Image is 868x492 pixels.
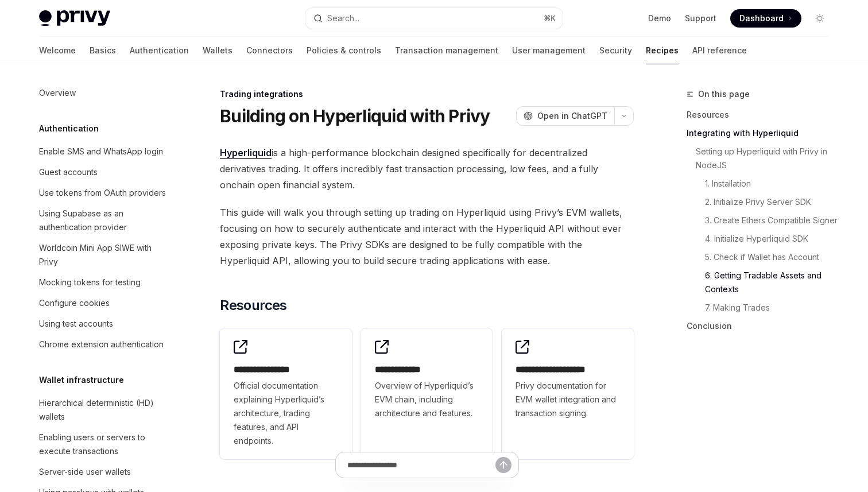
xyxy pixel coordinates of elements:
[39,241,170,269] div: Worldcoin Mini App SIWE with Privy
[730,9,801,28] a: Dashboard
[347,452,495,478] input: Ask a question...
[30,462,177,482] a: Server-side user wallets
[203,37,232,64] a: Wallets
[502,328,634,459] a: **** **** **** *****Privy documentation for EVM wallet integration and transaction signing.
[698,87,750,101] span: On this page
[516,106,614,126] button: Open in ChatGPT
[537,110,607,122] span: Open in ChatGPT
[30,393,177,427] a: Hierarchical deterministic (HD) wallets
[39,186,166,200] div: Use tokens from OAuth providers
[687,193,838,211] a: 2. Initialize Privy Server SDK
[687,317,838,335] a: Conclusion
[687,230,838,248] a: 4. Initialize Hyperliquid SDK
[739,13,784,24] span: Dashboard
[811,9,829,28] button: Toggle dark mode
[685,13,716,24] a: Support
[130,37,189,64] a: Authentication
[220,88,634,100] div: Trading integrations
[39,207,170,234] div: Using Supabase as an authentication provider
[687,142,838,175] a: Setting up Hyperliquid with Privy in NodeJS
[544,14,556,23] span: ⌘ K
[30,203,177,238] a: Using Supabase as an authentication provider
[30,83,177,103] a: Overview
[39,338,164,351] div: Chrome extension authentication
[687,299,838,317] a: 7. Making Trades
[30,183,177,203] a: Use tokens from OAuth providers
[646,37,679,64] a: Recipes
[692,37,747,64] a: API reference
[307,37,381,64] a: Policies & controls
[39,122,99,135] h5: Authentication
[220,106,490,126] h1: Building on Hyperliquid with Privy
[516,379,620,420] span: Privy documentation for EVM wallet integration and transaction signing.
[39,373,124,387] h5: Wallet infrastructure
[220,147,272,159] a: Hyperliquid
[687,248,838,266] a: 5. Check if Wallet has Account
[234,379,338,448] span: Official documentation explaining Hyperliquid’s architecture, trading features, and API endpoints.
[30,334,177,355] a: Chrome extension authentication
[39,396,170,424] div: Hierarchical deterministic (HD) wallets
[39,296,110,310] div: Configure cookies
[39,145,163,158] div: Enable SMS and WhatsApp login
[30,293,177,313] a: Configure cookies
[39,165,98,179] div: Guest accounts
[30,272,177,293] a: Mocking tokens for testing
[220,204,634,269] span: This guide will walk you through setting up trading on Hyperliquid using Privy’s EVM wallets, foc...
[39,431,170,458] div: Enabling users or servers to execute transactions
[220,328,352,459] a: **** **** **** *Official documentation explaining Hyperliquid’s architecture, trading features, a...
[39,465,131,479] div: Server-side user wallets
[495,457,511,473] button: Send message
[220,145,634,193] span: is a high-performance blockchain designed specifically for decentralized derivatives trading. It ...
[305,8,563,29] button: Open search
[30,313,177,334] a: Using test accounts
[90,37,116,64] a: Basics
[246,37,293,64] a: Connectors
[39,37,76,64] a: Welcome
[30,427,177,462] a: Enabling users or servers to execute transactions
[39,10,110,26] img: light logo
[39,276,141,289] div: Mocking tokens for testing
[687,266,838,299] a: 6. Getting Tradable Assets and Contexts
[687,175,838,193] a: 1. Installation
[687,124,838,142] a: Integrating with Hyperliquid
[687,106,838,124] a: Resources
[327,11,359,25] div: Search...
[30,238,177,272] a: Worldcoin Mini App SIWE with Privy
[30,162,177,183] a: Guest accounts
[648,13,671,24] a: Demo
[39,317,113,331] div: Using test accounts
[220,296,287,315] span: Resources
[30,141,177,162] a: Enable SMS and WhatsApp login
[39,86,76,100] div: Overview
[687,211,838,230] a: 3. Create Ethers Compatible Signer
[395,37,498,64] a: Transaction management
[375,379,479,420] span: Overview of Hyperliquid’s EVM chain, including architecture and features.
[599,37,632,64] a: Security
[361,328,493,459] a: **** **** ***Overview of Hyperliquid’s EVM chain, including architecture and features.
[512,37,586,64] a: User management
